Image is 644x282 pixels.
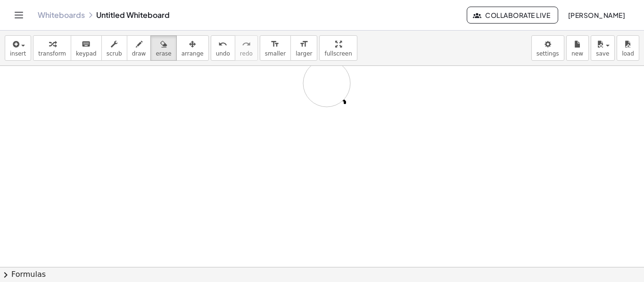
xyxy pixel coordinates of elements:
i: format_size [299,39,308,50]
span: load [622,50,634,57]
button: format_sizelarger [290,35,317,61]
i: keyboard [82,39,91,50]
span: larger [296,50,312,57]
button: keyboardkeypad [71,35,102,61]
span: smaller [265,50,286,57]
span: arrange [182,50,204,57]
button: redoredo [235,35,258,61]
button: new [566,35,589,61]
span: redo [240,50,253,57]
span: save [596,50,609,57]
span: erase [156,50,171,57]
span: undo [216,50,230,57]
button: transform [33,35,71,61]
span: keypad [76,50,97,57]
button: fullscreen [319,35,357,61]
button: format_sizesmaller [260,35,291,61]
span: new [571,50,583,57]
button: Toggle navigation [11,8,26,23]
button: settings [531,35,564,61]
i: format_size [271,39,280,50]
span: transform [38,50,66,57]
span: insert [10,50,26,57]
button: undoundo [211,35,235,61]
button: erase [150,35,176,61]
i: undo [218,39,227,50]
span: fullscreen [324,50,352,57]
button: [PERSON_NAME] [560,7,633,24]
span: Collaborate Live [475,11,550,19]
button: save [591,35,615,61]
span: [PERSON_NAME] [568,11,625,19]
i: redo [242,39,251,50]
button: load [617,35,639,61]
button: draw [127,35,151,61]
span: draw [132,50,146,57]
a: Whiteboards [38,10,85,20]
button: arrange [176,35,209,61]
button: insert [5,35,31,61]
button: Collaborate Live [467,7,558,24]
span: settings [537,50,559,57]
button: scrub [101,35,127,61]
span: scrub [107,50,122,57]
